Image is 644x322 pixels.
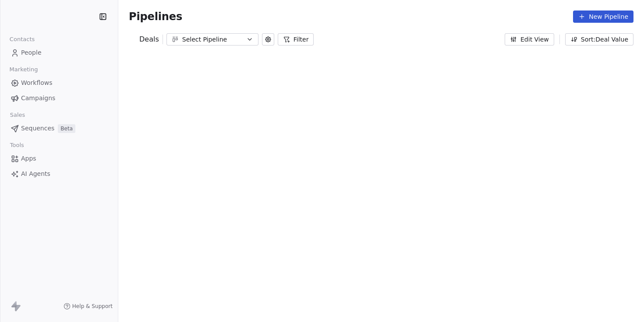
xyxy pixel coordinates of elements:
[573,10,633,23] button: New Pipeline
[21,154,36,163] span: Apps
[182,35,243,44] div: Select Pipeline
[7,121,111,136] a: SequencesBeta
[21,124,54,133] span: Sequences
[7,45,111,60] a: People
[21,169,50,178] span: AI Agents
[6,108,29,122] span: Sales
[7,167,111,181] a: AI Agents
[64,303,113,310] a: Help & Support
[565,33,633,45] button: Sort: Deal Value
[6,139,28,152] span: Tools
[21,94,55,103] span: Campaigns
[139,34,159,45] span: Deals
[7,151,111,166] a: Apps
[7,76,111,90] a: Workflows
[7,91,111,105] a: Campaigns
[505,33,554,45] button: Edit View
[6,33,39,46] span: Contacts
[58,124,75,133] span: Beta
[72,303,113,310] span: Help & Support
[278,33,314,45] button: Filter
[129,10,182,23] span: Pipelines
[21,48,42,57] span: People
[6,63,42,76] span: Marketing
[21,78,53,87] span: Workflows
